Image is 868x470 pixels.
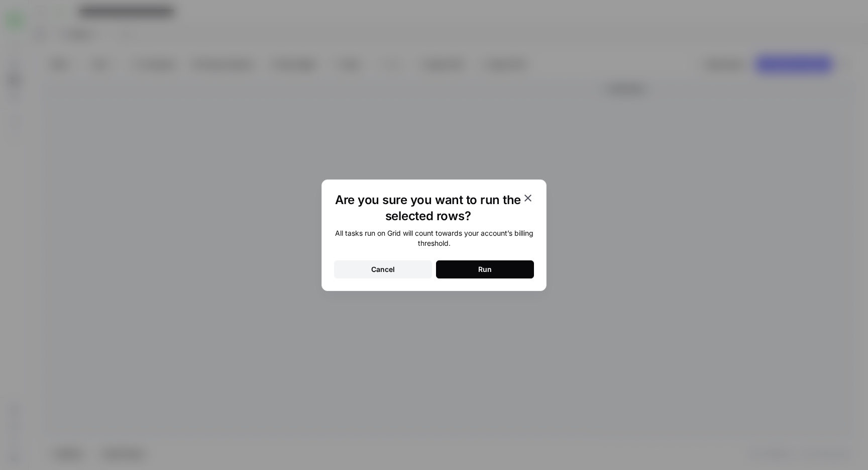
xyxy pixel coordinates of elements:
[334,192,522,224] h1: Are you sure you want to run the selected rows?
[334,228,534,248] div: All tasks run on Grid will count towards your account’s billing threshold.
[478,264,492,274] div: Run
[334,260,432,278] button: Cancel
[436,260,534,278] button: Run
[371,264,395,274] div: Cancel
